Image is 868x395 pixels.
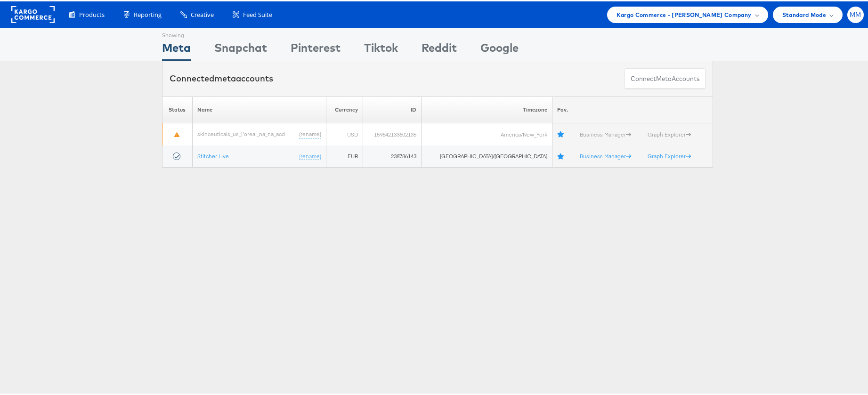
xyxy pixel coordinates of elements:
a: Graph Explorer [648,129,691,137]
button: ConnectmetaAccounts [625,67,706,88]
th: ID [363,95,421,122]
div: Google [480,38,519,59]
th: Timezone [421,95,552,122]
a: skinceuticals_us_l'oreal_na_na_acd [197,129,285,136]
span: MM [850,10,861,16]
span: Standard Mode [782,8,826,18]
a: Graph Explorer [648,151,691,158]
th: Name [192,95,326,122]
th: Status [162,95,193,122]
span: Creative [191,9,214,18]
div: Tiktok [364,38,398,59]
div: Meta [162,38,191,59]
th: Currency [326,95,363,122]
div: Connected accounts [170,71,273,83]
span: meta [214,72,236,82]
span: Kargo Commerce - [PERSON_NAME] Company [617,8,752,18]
a: Stitcher Live [197,151,229,158]
td: America/New_York [421,122,552,144]
div: Snapchat [214,38,267,59]
a: (rename) [299,129,321,137]
div: Reddit [422,38,457,59]
span: Reporting [134,9,162,18]
td: EUR [326,144,363,166]
td: 159642133602135 [363,122,421,144]
a: Business Manager [580,129,631,137]
span: Feed Suite [243,9,272,18]
span: meta [656,73,672,82]
span: Products [79,9,105,18]
div: Pinterest [291,38,341,59]
div: Showing [162,27,191,38]
a: Business Manager [580,151,631,158]
td: USD [326,122,363,144]
a: (rename) [299,151,321,159]
td: [GEOGRAPHIC_DATA]/[GEOGRAPHIC_DATA] [421,144,552,166]
td: 238786143 [363,144,421,166]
